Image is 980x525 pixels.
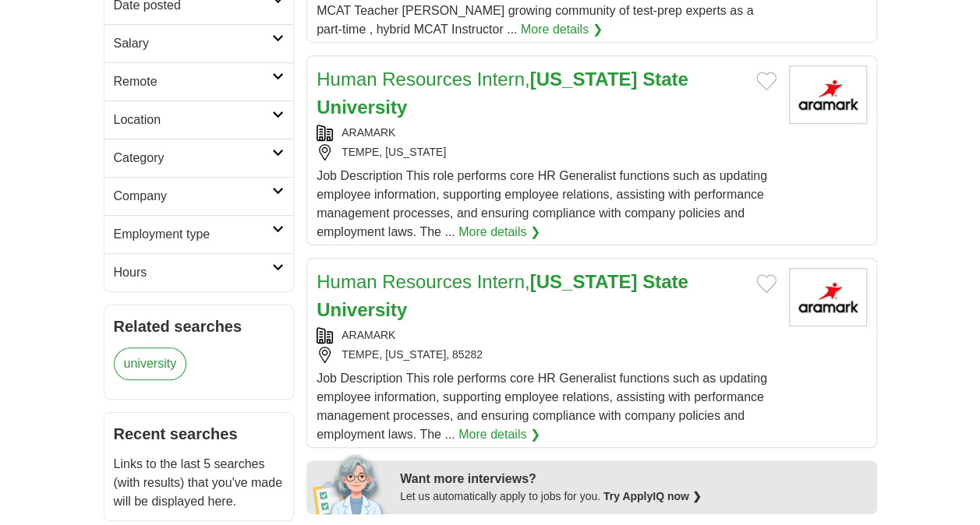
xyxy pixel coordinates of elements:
[114,72,273,91] h2: Remote
[400,470,867,488] div: Want more interviews?
[114,149,273,167] h2: Category
[104,24,294,62] a: Salary
[317,69,688,118] a: Human Resources Intern,[US_STATE] State University
[104,100,294,139] a: Location
[341,329,395,341] a: ARAMARK
[756,274,777,293] button: Add to favorite jobs
[317,97,407,118] strong: University
[114,315,285,338] h2: Related searches
[114,347,187,380] a: university
[104,177,294,215] a: Company
[400,488,867,505] div: Let us automatically apply to jobs for you.
[341,126,395,139] a: ARAMARK
[603,490,702,502] a: Try ApplyIQ now ❯
[789,268,867,326] img: Aramark logo
[317,144,776,160] div: TEMPE, [US_STATE]
[313,452,388,514] img: apply-iq-scientist.png
[114,34,273,53] h2: Salary
[642,69,688,90] strong: State
[114,455,285,511] p: Links to the last 5 searches (with results) that you've made will be displayed here.
[114,422,285,446] h2: Recent searches
[317,372,767,441] span: Job Description This role performs core HR Generalist functions such as updating employee informa...
[530,271,638,292] strong: [US_STATE]
[114,225,273,244] h2: Employment type
[317,299,407,320] strong: University
[530,69,638,90] strong: [US_STATE]
[756,72,777,90] button: Add to favorite jobs
[114,263,273,282] h2: Hours
[114,187,273,206] h2: Company
[317,271,688,320] a: Human Resources Intern,[US_STATE] State University
[114,111,273,129] h2: Location
[104,215,294,253] a: Employment type
[104,139,294,177] a: Category
[458,223,540,241] a: More details ❯
[458,425,540,444] a: More details ❯
[789,65,867,124] img: Aramark logo
[317,347,776,363] div: TEMPE, [US_STATE], 85282
[104,253,294,291] a: Hours
[521,20,603,39] a: More details ❯
[642,271,688,292] strong: State
[317,169,767,238] span: Job Description This role performs core HR Generalist functions such as updating employee informa...
[104,62,294,100] a: Remote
